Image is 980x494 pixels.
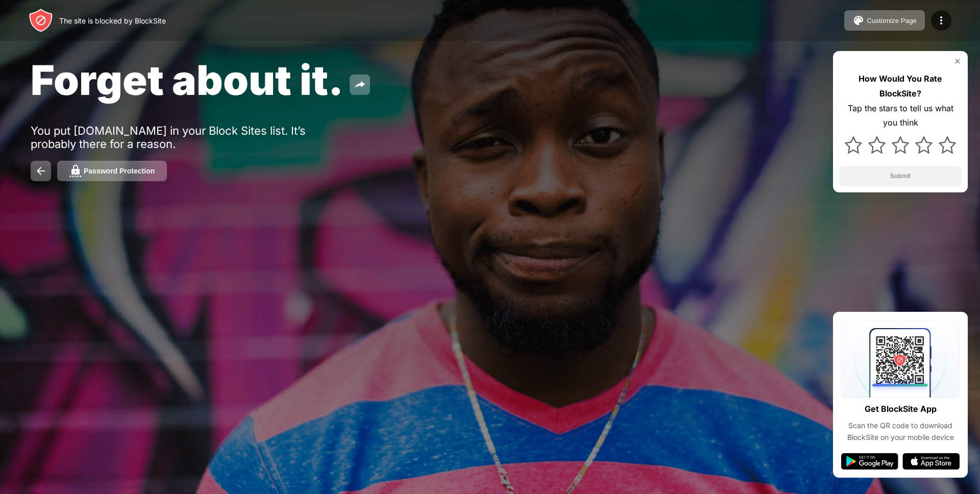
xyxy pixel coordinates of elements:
img: rate-us-close.svg [953,57,962,65]
div: Scan the QR code to download BlockSite on your mobile device [841,420,960,443]
img: menu-icon.svg [935,14,947,27]
img: star.svg [868,136,886,154]
img: share.svg [354,79,366,91]
button: Password Protection [57,161,167,181]
img: app-store.svg [902,453,960,470]
div: How Would You Rate BlockSite? [839,71,962,101]
span: Forget about it. [31,55,344,105]
div: Get BlockSite App [865,402,937,416]
div: You put [DOMAIN_NAME] in your Block Sites list. It’s probably there for a reason. [31,124,346,151]
div: The site is blocked by BlockSite [59,16,166,25]
img: star.svg [845,136,862,154]
img: star.svg [915,136,933,154]
div: Customize Page [867,17,917,24]
img: star.svg [939,136,956,154]
button: Submit [839,166,962,186]
img: password.svg [69,165,82,177]
button: Customize Page [844,10,925,31]
img: back.svg [35,165,47,177]
img: pallet.svg [852,14,865,27]
div: Tap the stars to tell us what you think [839,101,962,131]
img: header-logo.svg [29,8,53,33]
img: qrcode.svg [841,320,960,398]
div: Password Protection [84,167,155,175]
img: star.svg [892,136,909,154]
img: google-play.svg [841,453,898,470]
